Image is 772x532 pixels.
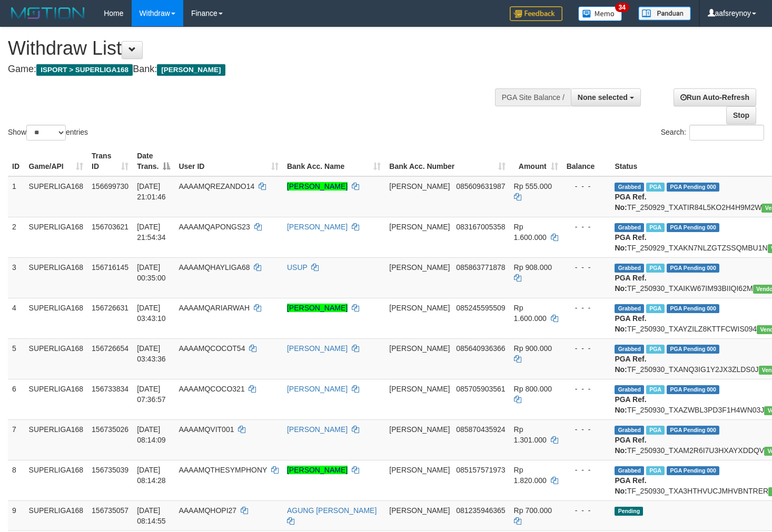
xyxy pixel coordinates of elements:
[137,263,166,282] span: [DATE] 00:35:00
[8,460,25,500] td: 8
[8,64,504,75] h4: Game: Bank:
[567,181,607,192] div: - - -
[25,146,88,176] th: Game/API: activate to sort column ascending
[514,223,547,242] span: Rp 1.600.000
[385,146,509,176] th: Bank Acc. Number: activate to sort column ascending
[25,298,88,338] td: SUPERLIGA168
[615,274,646,293] b: PGA Ref. No:
[92,223,128,231] span: 156703621
[567,343,607,354] div: - - -
[567,303,607,313] div: - - -
[615,385,644,394] span: Grabbed
[137,385,166,404] span: [DATE] 07:36:57
[646,304,665,313] span: Marked by aafchhiseyha
[179,182,254,190] span: AAAAMQREZANDO14
[667,223,719,232] span: PGA Pending
[562,146,611,176] th: Balance
[615,304,644,313] span: Grabbed
[615,264,644,273] span: Grabbed
[179,425,234,434] span: AAAAMQVIT001
[456,385,505,393] span: Copy 085705903561 to clipboard
[389,425,450,434] span: [PERSON_NAME]
[456,425,505,434] span: Copy 085870435924 to clipboard
[92,304,128,312] span: 156726631
[514,425,547,444] span: Rp 1.301.000
[389,344,450,353] span: [PERSON_NAME]
[137,304,166,323] span: [DATE] 03:43:10
[92,425,128,434] span: 156735026
[615,355,646,374] b: PGA Ref. No:
[25,176,88,217] td: SUPERLIGA168
[26,125,66,140] select: Showentries
[36,64,133,76] span: ISPORT > SUPERLIGA168
[638,6,691,21] img: panduan.png
[510,6,562,21] img: Feedback.jpg
[287,466,348,474] a: [PERSON_NAME]
[25,460,88,500] td: SUPERLIGA168
[389,466,450,474] span: [PERSON_NAME]
[667,426,719,435] span: PGA Pending
[674,88,756,106] a: Run Auto-Refresh
[8,419,25,460] td: 7
[287,182,348,190] a: [PERSON_NAME]
[456,263,505,272] span: Copy 085863771878 to clipboard
[179,385,244,393] span: AAAAMQCOCO321
[8,217,25,257] td: 2
[389,385,450,393] span: [PERSON_NAME]
[646,264,665,273] span: Marked by aafchhiseyha
[615,395,646,414] b: PGA Ref. No:
[571,88,641,106] button: None selected
[287,385,348,393] a: [PERSON_NAME]
[615,223,644,232] span: Grabbed
[92,344,128,353] span: 156726654
[456,466,505,474] span: Copy 085157571973 to clipboard
[287,263,308,272] a: USUP
[87,146,133,176] th: Trans ID: activate to sort column ascending
[567,424,607,435] div: - - -
[92,385,128,393] span: 156733834
[726,106,756,124] a: Stop
[287,506,377,515] a: AGUNG [PERSON_NAME]
[8,146,25,176] th: ID
[8,125,88,140] label: Show entries
[179,466,267,474] span: AAAAMQTHESYMPHONY
[179,223,250,231] span: AAAAMQAPONGS23
[615,466,644,475] span: Grabbed
[667,385,719,394] span: PGA Pending
[615,233,646,252] b: PGA Ref. No:
[137,223,166,242] span: [DATE] 21:54:34
[25,379,88,419] td: SUPERLIGA168
[456,223,505,231] span: Copy 083167005358 to clipboard
[578,6,622,21] img: Button%20Memo.svg
[174,146,283,176] th: User ID: activate to sort column ascending
[567,505,607,516] div: - - -
[8,379,25,419] td: 6
[8,257,25,298] td: 3
[389,304,450,312] span: [PERSON_NAME]
[137,182,166,201] span: [DATE] 21:01:46
[456,344,505,353] span: Copy 085640936366 to clipboard
[615,183,644,192] span: Grabbed
[646,426,665,435] span: Marked by aafchhiseyha
[514,385,552,393] span: Rp 800.000
[615,193,646,212] b: PGA Ref. No:
[25,217,88,257] td: SUPERLIGA168
[667,466,719,475] span: PGA Pending
[667,183,719,192] span: PGA Pending
[646,223,665,232] span: Marked by aafchhiseyha
[25,338,88,379] td: SUPERLIGA168
[25,257,88,298] td: SUPERLIGA168
[25,419,88,460] td: SUPERLIGA168
[287,304,348,312] a: [PERSON_NAME]
[615,314,646,333] b: PGA Ref. No:
[8,5,88,21] img: MOTION_logo.png
[92,466,128,474] span: 156735039
[514,263,552,272] span: Rp 908.000
[92,263,128,272] span: 156716145
[514,344,552,353] span: Rp 900.000
[389,506,450,515] span: [PERSON_NAME]
[567,384,607,394] div: - - -
[179,344,245,353] span: AAAAMQCOCOT54
[646,466,665,475] span: Marked by aafchhiseyha
[567,222,607,232] div: - - -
